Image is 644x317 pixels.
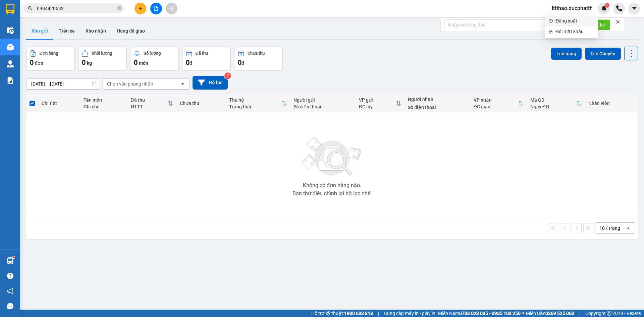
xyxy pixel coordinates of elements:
[28,6,33,11] span: search
[229,97,281,103] div: Thu hộ
[30,58,34,66] span: 0
[606,3,608,8] span: 1
[169,6,174,11] span: aim
[131,104,168,109] div: HTTT
[293,97,352,103] div: Người gửi
[474,104,518,109] div: ĐC giao
[229,104,281,109] div: Trạng thái
[26,78,100,89] input: Select a date range.
[408,105,467,110] div: Số điện thoại
[527,95,585,112] th: Toggle SortBy
[26,23,53,39] button: Kho gửi
[248,51,265,56] div: Chưa thu
[196,51,208,56] div: Đã thu
[7,77,14,84] img: solution-icon
[135,3,146,14] button: plus
[7,257,14,264] img: warehouse-icon
[35,60,43,66] span: đơn
[127,95,177,112] th: Toggle SortBy
[82,58,86,66] span: 0
[299,133,366,180] img: svg+xml;base64,PHN2ZyBjbGFzcz0ibGlzdC1wbHVnX19zdmciIHhtbG5zPSJodHRwOi8vd3d3LnczLm9yZy8yMDAwL3N2Zy...
[7,27,14,34] img: warehouse-icon
[117,5,121,12] span: close-circle
[226,95,290,112] th: Toggle SortBy
[7,288,13,294] span: notification
[549,30,553,34] span: lock
[359,97,396,103] div: VP gửi
[438,310,521,317] span: Miền Nam
[607,311,611,316] span: copyright
[26,47,75,71] button: Đơn hàng0đơn
[150,3,162,14] button: file-add
[474,97,518,103] div: VP nhận
[344,311,373,316] strong: 1900 633 818
[7,303,13,309] span: message
[224,72,231,79] sup: 2
[40,51,58,56] div: Đơn hàng
[7,273,13,279] span: question-circle
[107,81,153,87] div: Chọn văn phòng nhận
[530,97,576,103] div: Mã GD
[605,3,609,8] sup: 1
[356,95,405,112] th: Toggle SortBy
[92,51,112,56] div: Khối lượng
[53,23,80,39] button: Trên xe
[303,183,361,188] div: Không có đơn hàng nào.
[87,60,92,66] span: kg
[84,104,124,109] div: Ghi chú
[359,104,396,109] div: ĐC lấy
[585,48,621,60] button: Tạo Chuyến
[526,310,574,317] span: Miền Bắc
[166,3,177,14] button: aim
[144,51,161,56] div: Số lượng
[616,5,622,11] img: phone-icon
[628,3,640,14] button: caret-down
[180,101,222,106] div: Chưa thu
[444,19,561,30] input: Nhập số tổng đài
[241,60,244,66] span: đ
[293,104,352,109] div: Số điện thoại
[186,58,190,66] span: 0
[180,81,185,87] svg: open
[139,60,148,66] span: món
[378,310,379,317] span: |
[551,48,582,60] button: Lên hàng
[555,17,594,24] span: Đăng xuất
[549,19,553,23] span: login
[84,97,124,103] div: Tên món
[154,6,158,11] span: file-add
[7,60,14,67] img: warehouse-icon
[522,312,524,315] span: ⚪️
[134,58,138,66] span: 0
[292,191,372,196] div: Bạn thử điều chỉnh lại bộ lọc nhé!
[545,311,574,316] strong: 0369 525 060
[234,47,283,71] button: Chưa thu0đ
[599,225,620,231] div: 10 / trang
[615,19,620,24] span: close
[555,28,594,35] span: Đổi mật khẩu
[459,311,521,316] strong: 0708 023 035 - 0935 103 250
[530,104,576,109] div: Ngày ĐH
[408,97,467,102] div: Người nhận
[631,5,637,11] span: caret-down
[80,23,111,39] button: Kho nhận
[7,44,14,51] img: warehouse-icon
[588,101,635,106] div: Nhân viên
[13,256,15,258] sup: 1
[311,310,373,317] span: Hỗ trợ kỹ thuật:
[193,76,228,90] button: Bộ lọc
[6,4,14,14] img: logo-vxr
[238,58,241,66] span: 0
[117,6,121,10] span: close-circle
[130,47,179,71] button: Số lượng0món
[601,5,607,11] img: icon-new-feature
[190,60,192,66] span: đ
[42,101,76,106] div: Chi tiết
[138,6,143,11] span: plus
[546,4,598,12] span: lttthao.ducphatth
[384,310,436,317] span: Cung cấp máy in - giấy in:
[470,95,527,112] th: Toggle SortBy
[579,310,580,317] span: |
[78,47,127,71] button: Khối lượng0kg
[111,23,150,39] button: Hàng đã giao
